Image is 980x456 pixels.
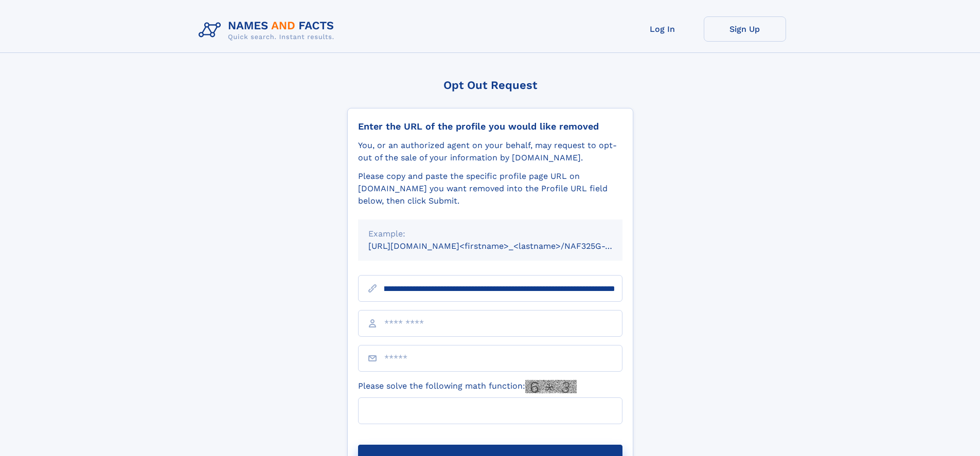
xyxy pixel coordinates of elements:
[358,139,622,164] div: You, or an authorized agent on your behalf, may request to opt-out of the sale of your informatio...
[358,380,577,393] label: Please solve the following math function:
[368,241,642,251] small: [URL][DOMAIN_NAME]<firstname>_<lastname>/NAF325G-xxxxxxxx
[194,16,343,44] img: Logo Names and Facts
[621,16,704,42] a: Log In
[368,228,612,240] div: Example:
[358,121,622,132] div: Enter the URL of the profile you would like removed
[358,170,622,207] div: Please copy and paste the specific profile page URL on [DOMAIN_NAME] you want removed into the Pr...
[347,79,633,92] div: Opt Out Request
[704,16,786,42] a: Sign Up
